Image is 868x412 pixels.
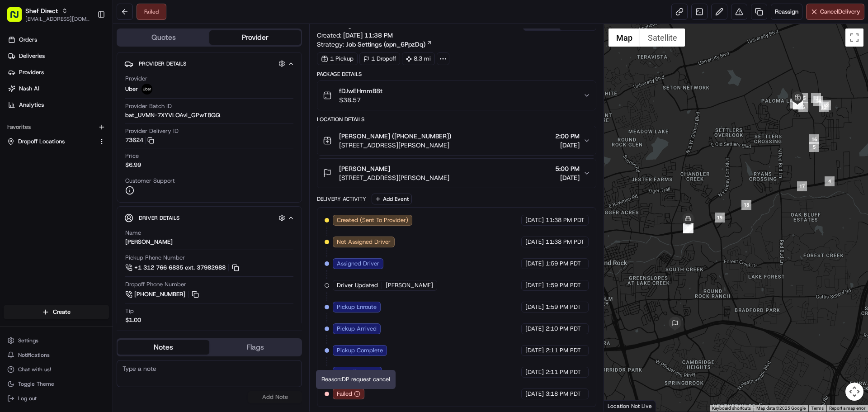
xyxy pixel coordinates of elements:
a: Deliveries [4,49,113,63]
span: 1:59 PM PDT [546,281,581,289]
div: Strategy: [317,40,432,49]
span: • [65,140,68,147]
div: 19 [715,213,725,223]
span: [PERSON_NAME] [339,164,390,173]
div: 1 Dropoff [359,52,400,65]
span: Pickup Complete [337,346,383,355]
span: Pickup Arrived [337,325,377,333]
span: 3:18 PM PDT [546,390,581,398]
button: Start new chat [154,89,165,100]
div: 📗 [9,179,16,186]
button: [EMAIL_ADDRESS][DOMAIN_NAME] [25,15,90,23]
span: 1:59 PM PDT [546,260,581,268]
img: Nash [9,9,27,27]
div: Favorites [4,120,109,134]
div: 5 [809,142,819,152]
span: Orders [19,36,37,44]
button: Add Event [372,194,412,204]
span: Knowledge Base [18,178,69,187]
span: Driver Updated [337,281,378,289]
span: Settings [18,337,38,344]
span: Customer Support [125,177,175,185]
span: Uber [125,85,138,93]
a: 💻API Documentation [73,174,149,190]
div: Location Not Live [604,400,656,412]
span: [PHONE_NUMBER] [134,290,185,298]
div: 10 [790,99,800,109]
span: 2:10 PM PDT [546,325,581,333]
div: [PERSON_NAME] [125,238,173,246]
input: Clear [24,58,149,68]
button: Log out [4,392,109,405]
button: Provider [209,30,301,45]
span: Provider Batch ID [125,102,172,110]
span: 2:11 PM PDT [546,368,581,376]
a: Providers [4,65,113,80]
span: bat_UVMN-7XYVLOAvl_GPwT8QQ [125,111,220,119]
span: Analytics [19,101,44,109]
button: Reassign [771,4,802,20]
button: Notes [118,340,209,355]
a: +1 312 766 6835 ext. 37982988 [125,263,241,273]
span: Reassign [775,8,798,16]
span: [PERSON_NAME] ([PHONE_NUMBER]) [339,132,451,141]
span: [DATE] [555,173,580,182]
span: Log out [18,395,37,402]
span: 2:11 PM PDT [546,346,581,355]
span: Provider [125,75,147,83]
div: Delivery Activity [317,195,366,203]
span: Dropoff Phone Number [125,280,186,289]
a: Orders [4,33,113,47]
span: Chat with us! [18,366,51,373]
span: Map data ©2025 Google [756,406,806,411]
span: [DATE] [70,140,89,147]
a: [PHONE_NUMBER] [125,289,200,299]
span: 11:38 PM PDT [546,238,585,246]
div: 11 [811,93,821,103]
h3: Summary [317,20,354,28]
div: Start new chat [41,86,148,95]
span: [DATE] [525,368,544,376]
span: 11:38 PM PDT [546,216,585,224]
button: Notifications [4,349,109,361]
span: [DATE] [525,303,544,311]
div: 26 [683,223,693,233]
span: Provider Delivery ID [125,127,179,135]
button: Shef Direct [25,6,58,15]
span: Create [53,308,71,316]
span: 2:00 PM [555,132,580,141]
div: 4 [825,176,835,186]
div: We're available if you need us! [41,95,124,103]
button: Chat with us! [4,363,109,376]
span: Pylon [90,200,109,207]
span: [PERSON_NAME] [386,281,433,289]
div: Past conversations [9,118,61,125]
a: Dropoff Locations [7,137,94,146]
a: Open this area in Google Maps (opens a new window) [606,400,636,412]
a: Nash AI [4,81,113,96]
span: [DATE] [525,346,544,355]
a: 📗Knowledge Base [5,174,73,190]
a: Job Settings (opn_6PpzDq) [346,40,432,49]
div: 1 Pickup [317,52,358,65]
span: fDJwEHmmB8t [339,86,382,95]
span: Deliveries [19,52,45,60]
div: 6 [798,102,808,112]
div: 💻 [76,179,84,186]
span: 1:59 PM PDT [546,303,581,311]
span: [DATE] [555,141,580,150]
span: Created: [317,31,393,40]
div: 16 [809,134,819,144]
button: [PERSON_NAME][STREET_ADDRESS][PERSON_NAME]5:00 PM[DATE] [317,159,595,188]
div: 17 [797,181,807,191]
img: 1736555255976-a54dd68f-1ca7-489b-9aae-adbdc363a1c4 [9,86,25,103]
a: Terms (opens in new tab) [811,406,824,411]
span: Driver Details [139,214,179,222]
span: [DATE] [525,390,544,398]
button: Driver Details [124,210,294,225]
a: Powered byPylon [64,199,109,207]
div: 9 [793,99,803,109]
span: Provider Details [139,60,186,67]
